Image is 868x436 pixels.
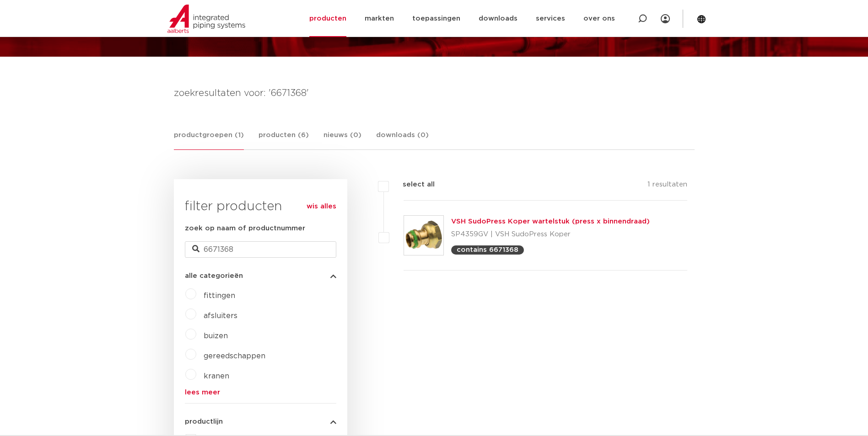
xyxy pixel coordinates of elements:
a: kranen [204,372,229,380]
a: VSH SudoPress Koper wartelstuk (press x binnendraad) [451,218,650,225]
p: contains 6671368 [457,246,518,253]
a: buizen [204,332,228,340]
h4: zoekresultaten voor: '6671368' [174,86,695,101]
span: productlijn [185,418,223,425]
a: fittingen [204,292,235,299]
img: Thumbnail for VSH SudoPress Koper wartelstuk (press x binnendraad) [404,216,443,255]
a: wis alles [307,201,336,212]
a: downloads (0) [376,130,429,149]
a: producten (6) [259,130,309,149]
a: productgroepen (1) [174,130,244,150]
a: nieuws (0) [323,130,361,149]
span: alle categorieën [185,272,243,279]
a: gereedschappen [204,352,265,360]
input: zoeken [185,241,336,258]
h3: filter producten [185,197,336,216]
p: 1 resultaten [647,179,687,193]
label: select all [389,179,435,190]
button: alle categorieën [185,272,336,279]
button: productlijn [185,418,336,425]
p: SP4359GV | VSH SudoPress Koper [451,227,650,242]
label: zoek op naam of productnummer [185,223,305,234]
a: afsluiters [204,312,237,319]
a: lees meer [185,389,336,396]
